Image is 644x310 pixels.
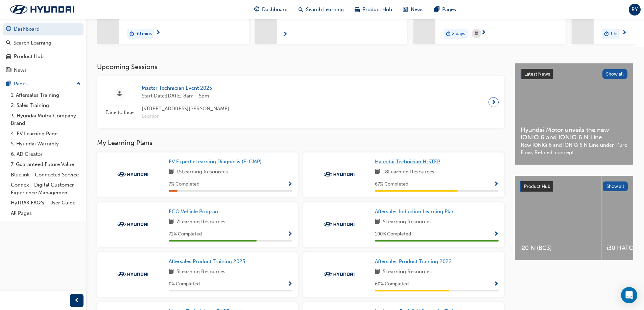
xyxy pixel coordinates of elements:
span: New IONIQ 6 and IONIQ 6 N Line under ‘Pure Flow, Refined’ concept. [521,141,627,157]
span: 15 Learning Resources [176,168,228,176]
a: Product HubShow all [520,181,628,192]
div: News [14,66,27,74]
span: [STREET_ADDRESS][PERSON_NAME] [142,105,229,113]
a: Trak [3,2,81,17]
button: Pages [3,78,84,90]
a: Face to faceMaster Technician Event 2025Start Date:[DATE] 8am - 5pm[STREET_ADDRESS][PERSON_NAME]L... [102,82,499,123]
button: Show all [603,181,628,191]
span: search-icon [299,5,303,14]
img: Trak [114,171,151,178]
a: news-iconNews [398,3,429,17]
a: Dashboard [3,23,84,35]
span: next-icon [491,97,496,107]
span: search-icon [6,40,11,46]
span: EV Expert eLearning Diagnosis (E-GMP) [169,159,262,165]
span: i20 N (BC3) [520,244,596,252]
a: All Pages [8,208,84,219]
div: Pages [14,80,28,88]
span: book-icon [169,268,174,276]
span: book-icon [169,218,174,226]
span: 71 % Completed [169,230,202,238]
span: Aftersales Product Training 2022 [375,258,452,264]
span: pages-icon [6,81,11,87]
h3: Upcoming Sessions [97,63,504,71]
span: 67 % Completed [375,180,408,188]
a: 4. EV Learning Page [8,129,84,139]
span: ECO Vehicle Program [169,208,220,215]
div: Search Learning [14,39,51,47]
span: car-icon [6,54,11,60]
span: car-icon [355,5,360,14]
span: News [411,6,424,13]
button: Show Progress [494,180,499,189]
span: Show Progress [494,181,499,188]
a: EV Expert eLearning Diagnosis (E-GMP) [169,158,264,166]
span: news-icon [6,67,11,74]
span: Start Date: [DATE] 8am - 5pm [142,92,229,100]
span: Search Learning [306,6,344,13]
a: 3. Hyundai Motor Company Brand [8,111,84,129]
a: car-iconProduct Hub [349,3,398,17]
span: Show Progress [494,231,499,237]
span: next-icon [156,30,161,36]
div: Open Intercom Messenger [621,287,637,303]
span: guage-icon [6,26,11,32]
button: Show Progress [287,230,292,238]
span: Show Progress [287,231,292,237]
span: Show Progress [287,181,292,188]
a: Product Hub [3,50,84,63]
button: Show all [602,69,628,79]
span: news-icon [403,5,408,14]
a: Latest NewsShow allHyundai Motor unveils the new IONIQ 6 and IONIQ 6 N LineNew IONIQ 6 and IONIQ ... [515,63,633,165]
span: Hyundai Motor unveils the new IONIQ 6 and IONIQ 6 N Line [521,126,627,141]
span: Face to face [102,109,136,116]
span: 5 Learning Resources [383,268,432,276]
a: Hyundai Technician H-STEP [375,158,443,166]
span: 5 Learning Resources [383,218,432,226]
h3: My Learning Plans [97,139,504,147]
span: next-icon [283,32,288,38]
button: Show Progress [494,230,499,238]
button: Show Progress [287,280,292,288]
span: duration-icon [446,29,451,38]
span: guage-icon [254,5,259,14]
a: Latest NewsShow all [521,69,627,80]
span: book-icon [375,268,380,276]
img: Trak [114,221,151,228]
img: Trak [114,271,151,278]
div: Product Hub [14,53,44,60]
span: duration-icon [129,29,134,38]
button: Show Progress [494,280,499,288]
span: 7 % Completed [169,180,199,188]
button: DashboardSearch LearningProduct HubNews [3,22,84,78]
span: Hyundai Technician H-STEP [375,159,440,165]
span: 0 % Completed [169,280,200,288]
a: Aftersales Product Training 2022 [375,258,454,265]
span: 100 % Completed [375,230,411,238]
a: Aftersales Induction Learning Plan [375,208,457,216]
a: guage-iconDashboard [249,3,293,17]
a: 2. Sales Training [8,100,84,111]
button: Show Progress [287,180,292,189]
span: Aftersales Induction Learning Plan [375,208,455,215]
span: book-icon [375,168,380,176]
span: 60 % Completed [375,280,409,288]
a: ECO Vehicle Program [169,208,222,216]
a: pages-iconPages [429,3,461,17]
a: 5. Hyundai Warranty [8,139,84,149]
span: duration-icon [604,29,609,38]
a: News [3,64,84,77]
span: prev-icon [74,297,79,305]
a: Search Learning [3,37,84,49]
a: search-iconSearch Learning [293,3,349,17]
span: calendar-icon [475,29,478,38]
span: 18 Learning Resources [383,168,434,176]
span: sessionType_FACE_TO_FACE-icon [117,90,122,98]
span: 30 mins [136,30,152,38]
a: HyTRAK FAQ's - User Guide [8,198,84,208]
a: i20 N (BC3) [515,176,601,260]
span: Pages [442,6,456,13]
img: Trak [320,271,358,278]
span: Latest News [524,71,550,77]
